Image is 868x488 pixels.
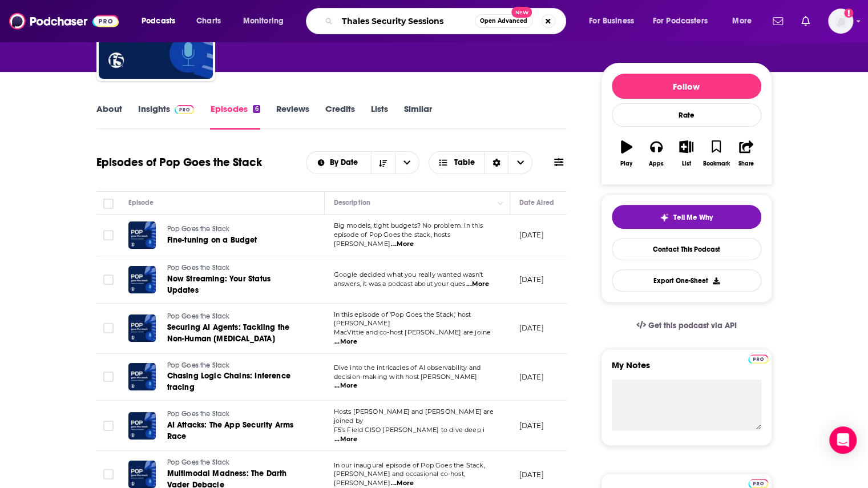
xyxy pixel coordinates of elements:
button: open menu [645,12,724,30]
img: Podchaser Pro [748,354,768,364]
div: Date Aired [519,196,554,209]
div: Bookmark [703,160,729,167]
a: Securing AI Agents: Tackling the Non-Human [MEDICAL_DATA] [167,322,304,345]
img: Podchaser Pro [748,479,768,488]
a: Contact This Podcast [612,238,761,260]
span: Toggle select row [103,469,114,479]
span: Pop Goes the Stack [167,458,230,466]
span: Pop Goes the Stack [167,361,230,369]
div: 6 [253,105,260,113]
span: ...More [391,479,414,488]
button: Play [612,133,641,174]
span: Toggle select row [103,372,114,382]
button: Show profile menu [828,9,853,34]
button: Follow [612,74,761,99]
span: Google decided what you really wanted wasn’t [334,271,483,279]
div: List [682,160,691,167]
button: tell me why sparkleTell Me Why [612,205,761,229]
img: Podchaser Pro [175,105,195,114]
a: Pop Goes the Stack [167,458,304,468]
span: Pop Goes the Stack [167,410,230,418]
span: Tell Me Why [673,213,713,222]
button: Open AdvancedNew [475,14,532,28]
span: Get this podcast via API [648,321,736,330]
span: Hosts [PERSON_NAME] and [PERSON_NAME] are joined by [334,408,494,425]
div: Description [334,196,370,209]
div: Apps [649,160,664,167]
a: Show notifications dropdown [797,11,814,31]
h2: Choose List sort [306,151,419,174]
div: Sort Direction [484,152,508,174]
span: Logged in as cmand-s [828,9,853,34]
span: ...More [391,240,414,249]
a: Episodes6 [210,103,260,130]
p: [DATE] [519,230,544,240]
h1: Episodes of Pop Goes the Stack [96,155,262,170]
button: List [671,133,701,174]
span: For Podcasters [653,13,708,29]
a: Pop Goes the Stack [167,312,304,322]
span: Toggle select row [103,421,114,431]
span: Podcasts [142,13,175,29]
a: InsightsPodchaser Pro [138,103,195,130]
span: Securing AI Agents: Tackling the Non-Human [MEDICAL_DATA] [167,322,289,344]
div: Play [620,160,632,167]
span: F5’s Field CISO [PERSON_NAME] to dive deep i [334,426,485,434]
p: [DATE] [519,323,544,333]
span: Pop Goes the Stack [167,264,230,272]
button: open menu [724,12,766,30]
span: Toggle select row [103,323,114,333]
input: Search podcasts, credits, & more... [337,12,475,30]
a: Pop Goes the Stack [167,361,304,371]
img: tell me why sparkle [660,213,669,222]
a: Show notifications dropdown [768,11,788,31]
button: Choose View [429,151,533,174]
span: Pop Goes the Stack [167,225,230,233]
img: Podchaser - Follow, Share and Rate Podcasts [9,10,119,32]
a: Now Streaming: Your Status Updates [167,273,304,296]
button: Export One-Sheet [612,269,761,292]
span: answers, it was a podcast about your ques [334,280,466,288]
span: In our inaugural episode of Pop Goes the Stack, [334,461,485,469]
a: Pop Goes the Stack [167,263,304,273]
span: By Date [330,159,362,167]
span: Monitoring [243,13,284,29]
button: Column Actions [494,196,507,210]
a: Chasing Logic Chains: Inference tracing [167,370,304,393]
span: In this episode of 'Pop Goes the Stack,' host [PERSON_NAME] [334,310,471,328]
a: Lists [371,103,388,130]
img: User Profile [828,9,853,34]
span: MacVittie and co-host [PERSON_NAME] are joine [334,328,491,336]
a: Similar [404,103,432,130]
span: ...More [334,337,357,346]
div: Rate [612,103,761,127]
span: Open Advanced [480,18,527,24]
div: Episode [128,196,154,209]
span: Charts [196,13,221,29]
button: Sort Direction [371,152,395,174]
p: [DATE] [519,275,544,284]
a: Reviews [276,103,309,130]
span: Table [454,159,475,167]
span: AI Attacks: The App Security Arms Race [167,420,294,441]
span: More [732,13,752,29]
span: ​Dive into the intricacies of AI observability and [334,364,481,372]
span: New [511,7,532,18]
label: My Notes [612,360,761,380]
div: Search podcasts, credits, & more... [317,8,577,34]
a: Pro website [748,353,768,364]
div: Share [738,160,754,167]
span: Now Streaming: Your Status Updates [167,274,271,295]
a: Fine-tuning on a Budget [167,235,303,246]
span: Toggle select row [103,275,114,285]
a: Charts [189,12,228,30]
div: Open Intercom Messenger [829,426,857,454]
svg: Add a profile image [844,9,853,18]
span: ...More [334,435,357,444]
button: open menu [235,12,298,30]
span: [PERSON_NAME] and occasional co-host, [PERSON_NAME] [334,470,465,487]
span: ...More [334,381,357,390]
p: [DATE] [519,421,544,430]
a: Pop Goes the Stack [167,409,304,420]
